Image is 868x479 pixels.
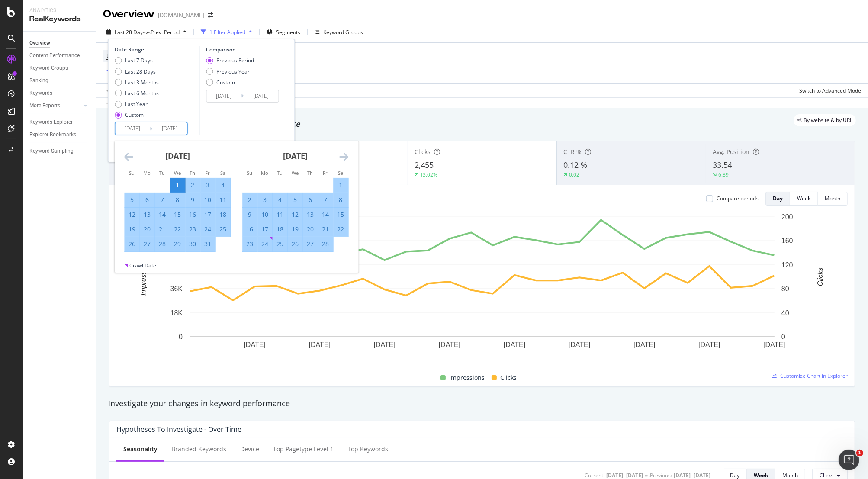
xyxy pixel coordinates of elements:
[799,87,861,94] div: Switch to Advanced Mode
[288,225,303,234] div: 19
[308,170,313,176] small: Th
[170,237,185,251] td: Selected. Wednesday, January 29, 2025
[334,181,348,190] div: 1
[504,341,525,349] text: [DATE]
[170,240,185,248] div: 29
[303,222,318,237] td: Selected. Thursday, February 20, 2025
[171,445,226,453] div: Branded Keywords
[215,222,231,237] td: Selected. Saturday, January 25, 2025
[185,222,200,237] td: Selected. Thursday, January 23, 2025
[140,210,155,219] div: 13
[155,210,170,219] div: 14
[782,472,798,479] div: Month
[288,207,303,222] td: Selected. Wednesday, February 12, 2025
[155,240,170,248] div: 28
[333,178,348,193] td: Selected. Saturday, February 1, 2025
[243,196,257,204] div: 2
[585,472,604,479] div: Current:
[186,210,200,219] div: 16
[781,333,785,341] text: 0
[645,472,672,479] div: vs Previous :
[257,237,273,251] td: Selected. Monday, February 24, 2025
[125,90,159,97] div: Last 6 Months
[206,79,254,86] div: Custom
[170,178,185,193] td: Selected as start date. Wednesday, January 1, 2025
[116,122,150,135] input: Start Date
[273,207,288,222] td: Selected. Tuesday, February 11, 2025
[563,148,582,156] span: CTR %
[258,240,273,248] div: 24
[333,207,348,222] td: Selected. Saturday, February 15, 2025
[185,178,200,193] td: Selected. Thursday, January 2, 2025
[29,101,81,110] a: More Reports
[606,472,643,479] div: [DATE] - [DATE]
[145,29,180,36] span: vs Prev. Period
[103,25,190,39] button: Last 28 DaysvsPrev. Period
[730,472,739,479] div: Day
[216,196,231,204] div: 11
[206,170,210,176] small: Fr
[123,445,158,453] div: Seasonality
[763,341,785,349] text: [DATE]
[500,373,517,383] span: Clicks
[115,46,197,53] div: Date Range
[185,207,200,222] td: Selected. Thursday, January 16, 2025
[563,160,587,170] span: 0.12 %
[303,225,318,234] div: 20
[140,196,155,204] div: 6
[201,210,215,219] div: 17
[29,51,80,60] div: Content Performance
[273,445,334,453] div: Top pagetype Level 1
[200,207,215,222] td: Selected. Friday, January 17, 2025
[243,225,257,234] div: 16
[125,68,156,75] div: Last 28 Days
[29,51,90,60] a: Content Performance
[216,210,231,219] div: 18
[334,210,348,219] div: 15
[303,207,318,222] td: Selected. Thursday, February 13, 2025
[273,196,288,204] div: 4
[242,222,257,237] td: Selected. Sunday, February 16, 2025
[276,29,300,36] span: Segments
[318,222,333,237] td: Selected. Friday, February 21, 2025
[698,341,720,349] text: [DATE]
[130,262,157,269] div: Crawl Date
[273,225,288,234] div: 18
[796,84,861,97] button: Switch to Advanced Mode
[116,425,241,434] div: Hypotheses to Investigate - Over Time
[140,193,155,207] td: Selected. Monday, January 6, 2025
[125,79,159,86] div: Last 3 Months
[242,237,257,251] td: Selected. Sunday, February 23, 2025
[185,193,200,207] td: Selected. Thursday, January 9, 2025
[29,118,73,127] div: Keywords Explorer
[206,57,254,64] div: Previous Period
[209,29,245,36] div: 1 Filter Applied
[242,207,257,222] td: Selected. Sunday, February 9, 2025
[216,225,231,234] div: 25
[206,90,241,102] input: Start Date
[174,170,181,176] small: We
[772,372,848,379] a: Customize Chart in Explorer
[186,240,200,248] div: 30
[323,29,363,36] div: Keyword Groups
[318,240,333,248] div: 28
[420,171,438,178] div: 13.02%
[115,100,159,108] div: Last Year
[115,68,159,75] div: Last 28 Days
[334,196,348,204] div: 8
[160,170,165,176] small: Tu
[215,207,231,222] td: Selected. Saturday, January 18, 2025
[179,333,183,341] text: 0
[240,445,259,453] div: Device
[103,7,154,22] div: Overview
[717,195,759,202] div: Compare periods
[125,100,148,108] div: Last Year
[206,46,281,53] div: Comparison
[258,210,273,219] div: 10
[29,64,68,73] div: Keyword Groups
[29,89,90,98] a: Keywords
[257,207,273,222] td: Selected. Monday, February 10, 2025
[29,76,90,85] a: Ranking
[115,79,159,86] div: Last 3 Months
[242,193,257,207] td: Selected. Sunday, February 2, 2025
